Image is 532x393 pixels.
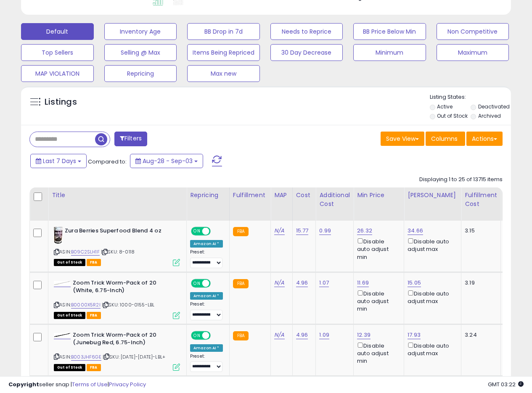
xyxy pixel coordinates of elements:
div: [PERSON_NAME] [408,191,458,200]
span: All listings that are currently out of stock and unavailable for purchase on Amazon [54,364,85,371]
a: N/A [274,279,284,287]
small: FBA [233,227,249,236]
button: Selling @ Max [104,44,177,61]
div: 3.24 [465,331,494,339]
span: OFF [209,332,223,339]
h5: Listings [45,96,77,108]
a: 26.32 [357,227,372,235]
a: B09C2SLH1F [71,248,100,256]
a: B0000X5R2I [71,301,101,309]
strong: Copyright [8,380,39,388]
span: FBA [87,364,101,371]
span: Last 7 Days [43,157,76,165]
button: Filters [114,132,147,146]
button: 30 Day Decrease [270,44,343,61]
div: Displaying 1 to 25 of 13715 items [419,176,503,184]
label: Out of Stock [437,112,468,119]
a: 15.05 [408,279,421,287]
button: Inventory Age [104,23,177,40]
div: Preset: [190,301,223,320]
div: Amazon AI * [190,240,223,248]
small: FBA [233,279,249,288]
label: Archived [478,112,501,119]
div: Amazon AI * [190,344,223,352]
div: Disable auto adjust max [408,289,455,305]
span: OFF [209,280,223,287]
button: Actions [466,132,503,146]
div: Fulfillment Cost [465,191,497,208]
a: 1.09 [319,331,329,339]
a: 12.39 [357,331,371,339]
a: 4.96 [296,279,308,287]
div: Disable auto adjust min [357,341,397,365]
small: FBA [233,331,249,340]
img: 41+bqmioi2L._SL40_.jpg [54,227,63,244]
span: FBA [87,312,101,319]
a: Terms of Use [72,380,108,388]
label: Deactivated [478,103,510,110]
div: Disable auto adjust max [408,237,455,253]
a: 15.77 [296,227,309,235]
span: | SKU: 8-0118 [101,248,135,255]
span: ON [192,280,202,287]
div: ASIN: [54,279,180,318]
span: Compared to: [88,158,127,166]
div: Disable auto adjust min [357,237,397,261]
span: ON [192,228,202,235]
span: FBA [87,259,101,266]
a: 11.69 [357,279,369,287]
button: Save View [381,132,424,146]
span: OFF [209,228,223,235]
button: Aug-28 - Sep-03 [130,154,203,168]
img: 211DTS5Gv0L._SL40_.jpg [54,333,71,337]
a: 0.99 [319,227,331,235]
div: Min Price [357,191,400,200]
div: Disable auto adjust max [408,341,455,357]
span: Columns [431,135,458,143]
div: ASIN: [54,227,180,265]
button: Repricing [104,65,177,82]
b: Zoom Trick Worm-Pack of 20 (White, 6.75-Inch) [73,279,175,297]
span: ON [192,332,202,339]
button: Maximum [437,44,509,61]
button: Needs to Reprice [270,23,343,40]
button: MAP VIOLATION [21,65,94,82]
span: All listings that are currently out of stock and unavailable for purchase on Amazon [54,259,85,266]
p: Listing States: [430,93,511,101]
button: Last 7 Days [30,154,87,168]
a: N/A [274,331,284,339]
button: Max new [187,65,260,82]
span: | SKU: 1000-0155-LBL [102,301,154,308]
button: Columns [426,132,465,146]
div: Disable auto adjust min [357,289,397,313]
div: Additional Cost [319,191,350,208]
span: 2025-09-11 03:22 GMT [488,380,524,388]
button: BB Drop in 7d [187,23,260,40]
a: 1.07 [319,279,329,287]
img: 11s-1lvGU4L._SL40_.jpg [54,281,71,285]
div: Amazon AI * [190,292,223,300]
div: 3.15 [465,227,494,235]
div: MAP [274,191,288,200]
div: 3.19 [465,279,494,287]
b: Zura Berries Superfood Blend 4 oz [65,227,167,237]
button: Default [21,23,94,40]
a: 4.96 [296,331,308,339]
button: Minimum [353,44,426,61]
span: All listings that are currently out of stock and unavailable for purchase on Amazon [54,312,85,319]
a: Privacy Policy [109,380,146,388]
div: ASIN: [54,331,180,370]
a: B003JHF6GE [71,353,101,361]
span: | SKU: [DATE]-[DATE]-LBL+ [103,353,165,360]
a: N/A [274,227,284,235]
button: BB Price Below Min [353,23,426,40]
button: Top Sellers [21,44,94,61]
label: Active [437,103,453,110]
div: Cost [296,191,312,200]
div: Preset: [190,353,223,372]
div: seller snap | | [8,381,146,389]
a: 34.66 [408,227,423,235]
div: Repricing [190,191,226,200]
a: 17.93 [408,331,421,339]
div: Preset: [190,249,223,268]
